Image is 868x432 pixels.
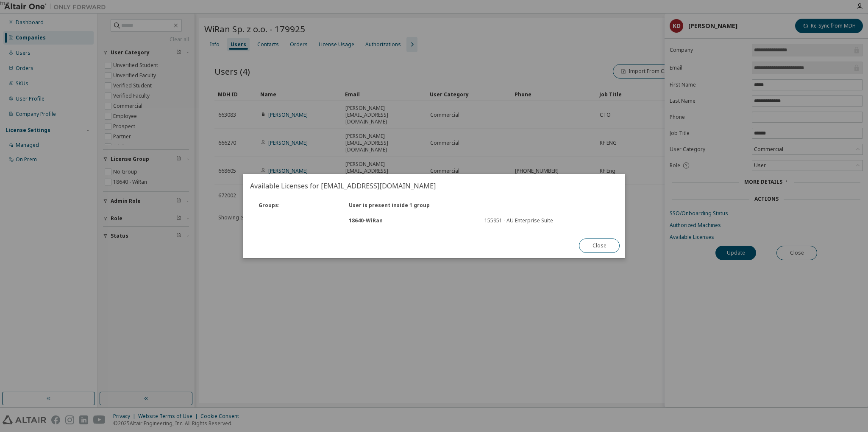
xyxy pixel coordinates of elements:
[579,238,620,253] button: Close
[484,217,610,224] div: 155951 - AU Enterprise Suite
[253,202,344,209] div: Groups :
[344,202,479,209] div: User is present inside 1 group
[344,217,479,224] div: 18640 - WiRan
[243,174,625,198] h2: Available Licenses for [EMAIL_ADDRESS][DOMAIN_NAME]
